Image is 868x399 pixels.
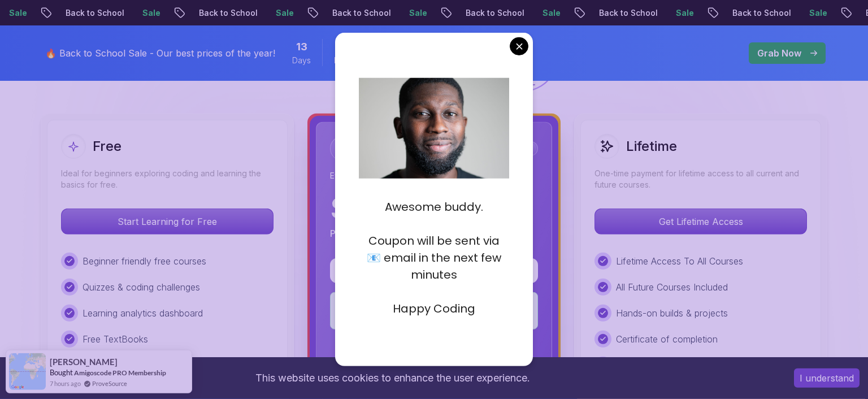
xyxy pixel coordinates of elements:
[626,137,677,155] h2: Lifetime
[594,216,807,227] a: Get Lifetime Access
[74,368,166,377] a: Amigoscode PRO Membership
[92,379,127,388] a: ProveSource
[595,209,806,234] p: Get Lifetime Access
[723,7,800,19] p: Back to School
[9,353,46,390] img: provesource social proof notification image
[61,216,274,227] a: Start Learning for Free
[456,7,533,19] p: Back to School
[330,170,538,181] p: Everything in Free, plus
[616,280,728,294] p: All Future Courses Included
[800,7,836,19] p: Sale
[533,7,569,19] p: Sale
[594,168,807,190] p: One-time payment for lifetime access to all current and future courses.
[589,7,666,19] p: Back to School
[50,357,118,367] span: [PERSON_NAME]
[666,7,702,19] p: Sale
[56,7,133,19] p: Back to School
[189,7,266,19] p: Back to School
[8,366,777,391] div: This website uses cookies to enhance the user experience.
[400,7,436,19] p: Sale
[794,368,860,388] button: Accept cookies
[83,254,206,268] p: Beginner friendly free courses
[334,55,356,66] span: Hours
[50,368,73,377] span: Bought
[61,209,274,235] button: Start Learning for Free
[616,306,728,320] p: Hands-on builds & projects
[330,227,376,240] p: Paid Yearly
[330,195,516,222] p: $ 19.97 / Month
[616,254,743,268] p: Lifetime Access To All Courses
[296,39,307,55] span: 13 Days
[83,306,203,320] p: Learning analytics dashboard
[616,332,718,346] p: Certificate of completion
[50,379,81,388] span: 7 hours ago
[83,332,148,346] p: Free TextBooks
[133,7,169,19] p: Sale
[330,258,538,283] button: Start My Free Trial
[83,280,200,294] p: Quizzes & coding challenges
[292,55,311,66] span: Days
[62,209,273,234] p: Start Learning for Free
[323,7,400,19] p: Back to School
[61,168,274,190] p: Ideal for beginners exploring coding and learning the basics for free.
[45,46,275,60] p: 🔥 Back to School Sale - Our best prices of the year!
[266,7,302,19] p: Sale
[757,46,801,60] p: Grab Now
[93,137,121,155] h2: Free
[594,209,807,235] button: Get Lifetime Access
